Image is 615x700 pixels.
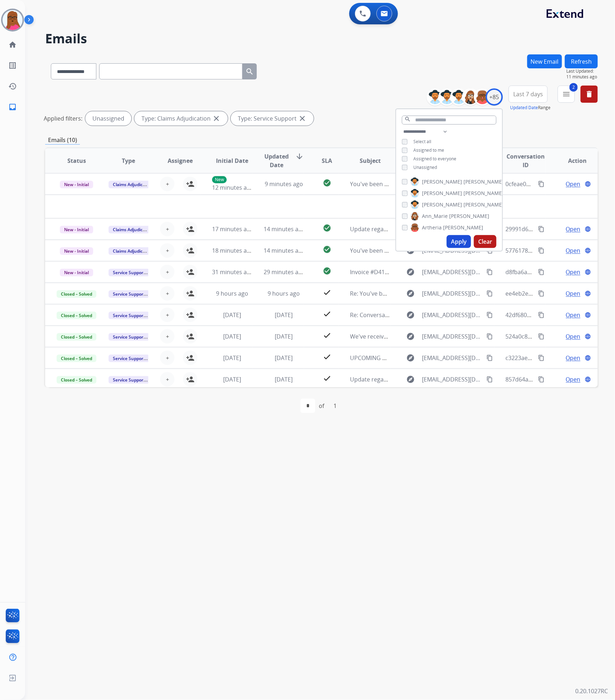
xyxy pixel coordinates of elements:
[585,312,591,318] mat-icon: language
[474,235,496,248] button: Clear
[160,265,174,279] button: +
[57,355,96,362] span: Closed – Solved
[109,290,149,298] span: Service Support
[323,245,331,254] mat-icon: check_circle
[575,687,608,696] p: 0.20.1027RC
[323,310,331,318] mat-icon: check
[60,181,93,188] span: New - Initial
[422,213,448,220] span: Ann_Marie
[566,311,581,319] span: Open
[8,40,17,49] mat-icon: home
[422,354,482,362] span: [EMAIL_ADDRESS][DOMAIN_NAME]
[268,290,300,297] span: 9 hours ago
[413,138,431,145] span: Select all
[109,355,149,362] span: Service Support
[406,332,415,341] mat-icon: explore
[166,311,169,319] span: +
[245,67,254,76] mat-icon: search
[212,247,254,254] span: 18 minutes ago
[67,156,86,165] span: Status
[223,332,241,340] span: [DATE]
[570,83,578,92] span: 2
[109,247,158,255] span: Claims Adjudication
[506,268,615,276] span: d8fba6ae-f34b-4e16-9ad1-12e5568eba82
[538,290,544,297] mat-icon: content_copy
[538,355,544,361] mat-icon: content_copy
[275,375,293,383] span: [DATE]
[449,213,489,220] span: [PERSON_NAME]
[8,82,17,91] mat-icon: history
[585,355,591,361] mat-icon: language
[186,180,194,188] mat-icon: person_add
[323,288,331,297] mat-icon: check
[404,116,411,122] mat-icon: search
[422,201,462,208] span: [PERSON_NAME]
[323,267,331,275] mat-icon: check_circle
[350,354,451,362] span: UPCOMING REPAIR: Extend Customer
[44,114,82,123] p: Applied filters:
[8,103,17,111] mat-icon: inbox
[186,332,194,341] mat-icon: person_add
[350,290,585,297] span: Re: You've been assigned a new service order: a666ecca-0fb0-42d4-96d3-dda5c106657e
[585,290,591,297] mat-icon: language
[566,246,581,255] span: Open
[166,225,169,233] span: +
[566,289,581,298] span: Open
[166,289,169,298] span: +
[509,86,548,103] button: Last 7 days
[160,222,174,236] button: +
[8,61,17,70] mat-icon: list_alt
[212,114,221,123] mat-icon: close
[585,333,591,340] mat-icon: language
[413,147,444,153] span: Assigned to me
[60,269,93,276] span: New - Initial
[3,10,23,30] img: avatar
[264,152,290,169] span: Updated Date
[585,376,591,383] mat-icon: language
[350,247,570,254] span: You've been assigned a new service order: 899931fa-9139-4b6c-b4bc-fcc4bf3ff513
[166,375,169,384] span: +
[186,268,194,276] mat-icon: person_add
[216,156,248,165] span: Initial Date
[57,312,96,319] span: Closed – Solved
[463,201,504,208] span: [PERSON_NAME]
[538,312,544,318] mat-icon: content_copy
[538,226,544,232] mat-icon: content_copy
[275,332,293,340] span: [DATE]
[486,269,493,275] mat-icon: content_copy
[585,269,591,275] mat-icon: language
[160,243,174,258] button: +
[109,181,158,188] span: Claims Adjudication
[422,332,482,341] span: [EMAIL_ADDRESS][DOMAIN_NAME]
[406,268,415,276] mat-icon: explore
[585,181,591,187] mat-icon: language
[231,111,314,126] div: Type: Service Support
[510,104,551,111] span: Range
[443,224,483,231] span: [PERSON_NAME]
[57,290,96,298] span: Closed – Solved
[57,333,96,341] span: Closed – Solved
[323,224,331,232] mat-icon: check_circle
[223,354,241,362] span: [DATE]
[319,402,324,410] div: of
[265,180,303,188] span: 9 minutes ago
[264,247,306,254] span: 14 minutes ago
[264,268,306,276] span: 29 minutes ago
[510,105,538,111] button: Updated Date
[323,331,331,340] mat-icon: check
[186,225,194,233] mat-icon: person_add
[60,247,93,255] span: New - Initial
[486,376,493,383] mat-icon: content_copy
[160,177,174,191] button: +
[212,184,254,191] span: 12 minutes ago
[447,235,471,248] button: Apply
[565,54,598,68] button: Refresh
[186,311,194,319] mat-icon: person_add
[566,74,598,80] span: 11 minutes ago
[186,354,194,362] mat-icon: person_add
[558,86,575,103] button: 2
[212,176,227,183] p: New
[486,333,493,340] mat-icon: content_copy
[109,376,149,384] span: Service Support
[538,247,544,254] mat-icon: content_copy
